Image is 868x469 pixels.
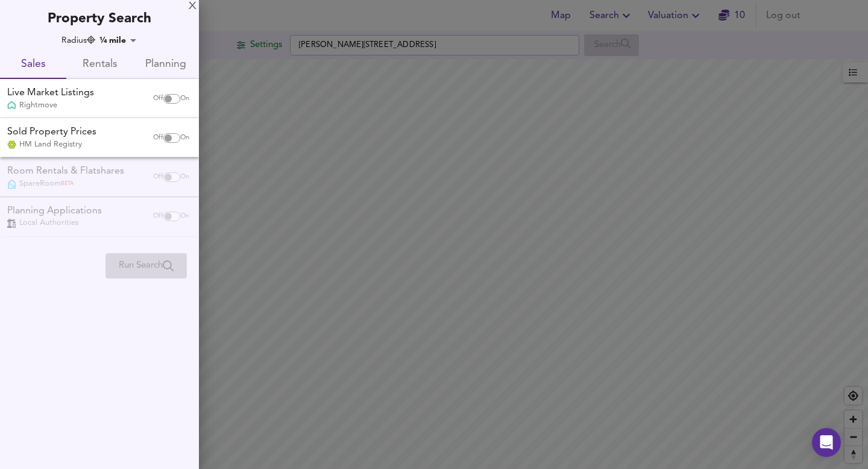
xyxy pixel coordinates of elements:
[153,94,163,104] span: Off
[153,133,163,143] span: Off
[7,140,16,149] img: Land Registry
[180,94,189,104] span: On
[7,100,94,111] div: Rightmove
[105,253,187,279] div: Please enable at least one data source to run a search
[7,101,16,111] img: Rightmove
[7,86,94,100] div: Live Market Listings
[180,133,189,143] span: On
[189,2,197,11] div: X
[7,139,96,150] div: HM Land Registry
[7,55,59,74] span: Sales
[7,125,96,139] div: Sold Property Prices
[812,428,841,457] div: Open Intercom Messenger
[61,34,95,46] div: Radius
[96,34,140,46] div: ¼ mile
[140,55,192,74] span: Planning
[74,55,125,74] span: Rentals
